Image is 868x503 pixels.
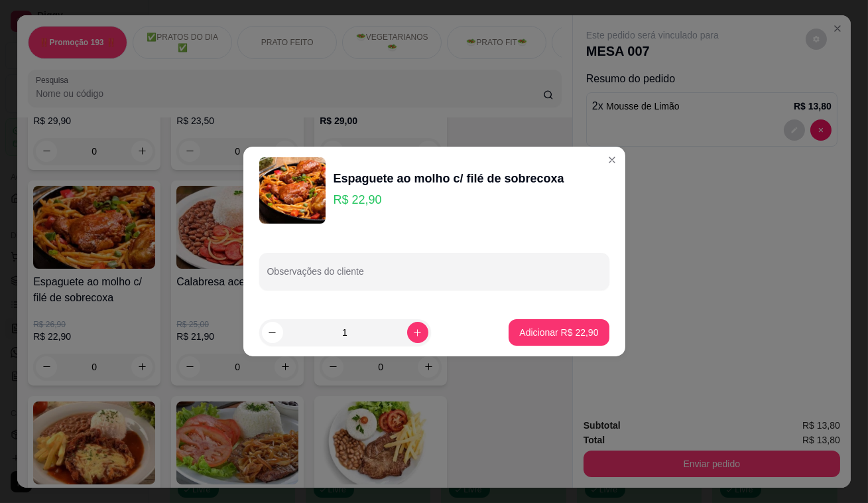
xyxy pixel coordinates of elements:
input: Observações do cliente [267,270,601,283]
button: Adicionar R$ 22,90 [509,319,609,346]
p: R$ 22,90 [334,190,564,209]
img: product-image [259,157,326,224]
div: Espaguete ao molho c/ filé de sobrecoxa [334,169,564,188]
p: Adicionar R$ 22,90 [519,326,598,339]
button: increase-product-quantity [407,322,428,343]
button: Close [601,149,623,171]
button: decrease-product-quantity [262,322,283,343]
